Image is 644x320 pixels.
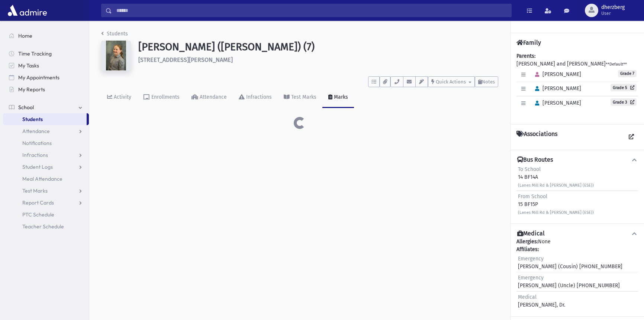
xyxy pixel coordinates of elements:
span: Students [22,116,43,123]
a: Time Tracking [3,48,89,60]
a: Students [3,113,87,125]
div: [PERSON_NAME] (Uncle) [PHONE_NUMBER] [518,274,620,289]
a: My Appointments [3,72,89,83]
a: Report Cards [3,197,89,209]
a: Grade 5 [611,84,637,91]
span: From School [518,193,547,200]
span: My Tasks [18,62,39,69]
span: Student Logs [22,164,53,170]
button: Bus Routes [516,156,638,164]
span: [PERSON_NAME] [532,85,581,92]
span: My Reports [18,86,45,93]
button: Quick Actions [428,76,475,87]
span: Report Cards [22,199,54,206]
nav: breadcrumb [101,30,128,41]
button: Notes [475,76,498,87]
a: Activity [101,87,137,108]
small: (Lanes Mill Rd & [PERSON_NAME] (ESE)) [518,183,594,188]
a: Test Marks [278,87,322,108]
h6: [STREET_ADDRESS][PERSON_NAME] [138,56,498,63]
h4: Bus Routes [517,156,553,164]
span: School [18,104,34,111]
span: Meal Attendance [22,175,62,182]
b: Allergies: [516,238,538,245]
div: None [516,238,638,310]
input: Search [112,4,511,17]
div: Enrollments [150,94,180,100]
a: Teacher Schedule [3,221,89,232]
div: Marks [332,94,348,100]
div: 15 BF15P [518,193,594,216]
a: Student Logs [3,161,89,173]
a: PTC Schedule [3,209,89,221]
span: Notes [482,79,495,85]
span: My Appointments [18,74,59,81]
div: 14 BF14A [518,165,594,189]
a: Marks [322,87,354,108]
div: [PERSON_NAME], Dr. [518,293,565,309]
span: Emergency [518,256,544,262]
b: Parents: [516,53,535,59]
button: Medical [516,230,638,238]
a: Infractions [233,87,278,108]
span: To School [518,166,541,172]
a: My Reports [3,83,89,95]
a: Notifications [3,137,89,149]
a: Attendance [186,87,233,108]
img: AdmirePro [6,3,49,18]
a: Test Marks [3,185,89,197]
span: dherzberg [601,4,625,10]
a: View all Associations [625,130,638,144]
a: Home [3,30,89,42]
a: Enrollments [137,87,186,108]
a: Attendance [3,125,89,137]
small: (Lanes Mill Rd & [PERSON_NAME] (ESE)) [518,210,594,215]
span: PTC Schedule [22,211,54,218]
a: Infractions [3,149,89,161]
span: Teacher Schedule [22,223,64,230]
h4: Medical [517,230,545,238]
b: Affiliates: [516,246,539,253]
a: School [3,101,89,113]
div: Activity [112,94,131,100]
span: Medical [518,294,537,300]
span: Attendance [22,128,50,134]
span: Time Tracking [18,50,52,57]
div: [PERSON_NAME] (Cousin) [PHONE_NUMBER] [518,255,622,270]
span: Grade 7 [618,70,637,77]
span: Notifications [22,140,52,146]
h1: [PERSON_NAME] ([PERSON_NAME]) (7) [138,41,498,53]
span: User [601,10,625,16]
h4: Family [516,39,541,46]
span: [PERSON_NAME] [532,100,581,106]
span: Quick Actions [436,79,466,85]
div: Attendance [198,94,227,100]
div: Test Marks [290,94,316,100]
span: Test Marks [22,187,48,194]
span: [PERSON_NAME] [532,71,581,77]
a: Grade 3 [611,98,637,106]
div: [PERSON_NAME] and [PERSON_NAME] [516,52,638,118]
a: My Tasks [3,60,89,72]
span: Infractions [22,152,48,158]
span: Home [18,32,32,39]
a: Students [101,31,128,37]
h4: Associations [516,130,557,144]
a: Meal Attendance [3,173,89,185]
div: Infractions [245,94,272,100]
span: Emergency [518,275,544,281]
